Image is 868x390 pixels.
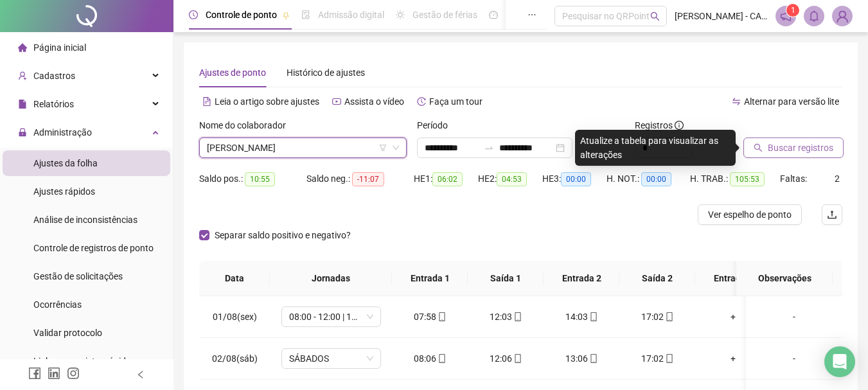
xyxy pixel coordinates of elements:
[332,97,341,106] span: youtube
[207,138,399,157] span: VALDEMIR SANTOS DA SILVA
[33,328,102,338] span: Validar protocolo
[301,10,310,19] span: file-done
[747,271,822,285] span: Observações
[744,96,839,107] span: Alternar para versão lite
[436,312,447,321] span: mobile
[484,143,494,153] span: swap-right
[607,172,690,186] div: H. NOT.:
[824,346,855,377] div: Open Intercom Messenger
[554,310,609,324] div: 14:03
[282,12,290,19] span: pushpin
[743,137,844,158] button: Buscar registros
[67,367,80,380] span: instagram
[588,312,598,321] span: mobile
[512,354,522,363] span: mobile
[635,118,684,132] span: Registros
[33,299,82,310] span: Ocorrências
[833,6,852,26] img: 46976
[270,261,392,296] th: Jornadas
[392,261,468,296] th: Entrada 1
[561,172,591,186] span: 00:00
[730,172,765,186] span: 105:53
[344,96,404,107] span: Assista o vídeo
[675,121,684,130] span: info-circle
[780,173,809,184] span: Faltas:
[417,118,456,132] label: Período
[690,172,780,186] div: H. TRAB.:
[468,261,544,296] th: Saída 1
[402,310,457,324] div: 07:58
[199,261,270,296] th: Data
[484,143,494,153] span: to
[705,351,761,366] div: +
[506,10,556,20] span: Painel do DP
[664,312,674,321] span: mobile
[33,99,74,109] span: Relatórios
[827,209,837,220] span: upload
[705,310,761,324] div: +
[379,144,387,152] span: filter
[48,367,60,380] span: linkedin
[650,12,660,21] span: search
[478,351,533,366] div: 12:06
[33,243,154,253] span: Controle de registros de ponto
[33,42,86,53] span: Página inicial
[213,312,257,322] span: 01/08(sex)
[695,261,771,296] th: Entrada 3
[619,261,695,296] th: Saída 2
[675,9,768,23] span: [PERSON_NAME] - CARUARU ONLINE LTDA
[575,130,736,166] div: Atualize a tabela para visualizar as alterações
[708,208,792,222] span: Ver espelho de ponto
[698,204,802,225] button: Ver espelho de ponto
[33,186,95,197] span: Ajustes rápidos
[33,158,98,168] span: Ajustes da folha
[732,97,741,106] span: swap
[318,10,384,20] span: Admissão digital
[396,10,405,19] span: sun
[754,143,763,152] span: search
[478,172,542,186] div: HE 2:
[199,172,306,186] div: Saldo pos.:
[199,118,294,132] label: Nome do colaborador
[756,310,832,324] div: -
[206,10,277,20] span: Controle de ponto
[33,127,92,137] span: Administração
[780,10,792,22] span: notification
[478,310,533,324] div: 12:03
[544,261,619,296] th: Entrada 2
[28,367,41,380] span: facebook
[33,71,75,81] span: Cadastros
[245,172,275,186] span: 10:55
[33,215,137,225] span: Análise de inconsistências
[414,172,478,186] div: HE 1:
[489,10,498,19] span: dashboard
[287,67,365,78] span: Histórico de ajustes
[199,67,266,78] span: Ajustes de ponto
[588,354,598,363] span: mobile
[429,96,483,107] span: Faça um tour
[417,97,426,106] span: history
[497,172,527,186] span: 04:53
[736,261,833,296] th: Observações
[436,354,447,363] span: mobile
[756,351,832,366] div: -
[392,144,400,152] span: down
[808,10,820,22] span: bell
[768,141,833,155] span: Buscar registros
[189,10,198,19] span: clock-circle
[212,353,258,364] span: 02/08(sáb)
[18,43,27,52] span: home
[215,96,319,107] span: Leia o artigo sobre ajustes
[412,10,477,20] span: Gestão de férias
[432,172,463,186] span: 06:02
[289,307,373,326] span: 08:00 - 12:00 | 14:00 - 17:00
[512,312,522,321] span: mobile
[18,128,27,137] span: lock
[33,356,131,366] span: Link para registro rápido
[786,4,799,17] sup: 1
[630,310,685,324] div: 17:02
[791,6,795,15] span: 1
[18,71,27,80] span: user-add
[33,271,123,281] span: Gestão de solicitações
[209,228,356,242] span: Separar saldo positivo e negativo?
